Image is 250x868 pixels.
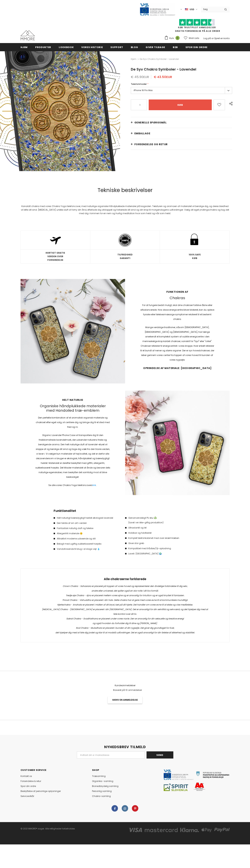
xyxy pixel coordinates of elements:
[59,43,74,51] a: Lookbook
[147,751,173,759] input: Send
[92,795,111,798] span: Chakra-samling
[35,433,110,479] p: Organic Lavender Phone Case vil transportere dig til den friskblomstrede lavendelmark, der udsend...
[92,779,113,784] a: Organika -samling
[120,257,130,260] strong: GARANTI
[187,232,202,248] img: ikon for sikkert køb
[184,35,199,41] a: Wish Lists
[59,46,74,49] span: Lookbook
[110,43,123,51] a: support
[178,26,216,29] a: Køb TrustPilot Anmeldelser
[21,205,28,208] span: Kanal
[131,43,138,51] a: Blog
[140,8,175,11] a: Javni Razpis
[201,7,222,12] input: Search Site
[21,789,61,794] a: Beskyttelse af personlige oplysninger
[140,303,215,321] p: For at fungere bedst muligt, skal dine chakraer forblive åbne eller afbalancerede. Hvis disse ene...
[164,21,230,33] span: GRATIS FORSENDELSE PÅ ALLE ORDER
[211,37,214,40] span: or
[21,768,46,772] span: Customer Service
[146,46,165,49] span: Giver tilbage
[92,774,106,779] a: Træsamling
[190,8,194,11] span: USD
[35,415,110,429] p: Den perfekte kombination af et aromatisk organisk materiale og chakraet efter eget valg, vil cent...
[92,789,112,794] a: Personlig samling
[41,607,209,616] p: [MEDICAL_DATA] Chakra - [GEOGRAPHIC_DATA] er placeret i din [GEOGRAPHIC_DATA]. Det er ansvarligt ...
[125,391,230,495] img: Organisk materiale telefontasker med alle syv chakra yoga symboler
[125,536,193,540] li: Komplet telefonkabinet med over skærmlæben
[185,46,207,49] span: Spor din ordre
[125,516,193,525] li: Genanvendeligt PU etui ♻️ (lavet i en ikke-giftig produktion)
[54,536,122,541] li: Attraktivt moderne udseende og stil
[131,75,149,79] span: € 45.90EUR
[189,36,199,40] span: Wish Lists
[54,521,122,525] li: Den første af sin art i verden
[41,616,209,626] p: Sakral Chakra - Svadhisthana er placeret under vores navle. Den er ansvarlig for din seksuelle og...
[21,204,230,215] div: dit chakra med vores Chakra Yoga telefoncover, med naturlige organiske håndplukkede materialer på...
[146,43,165,51] a: Giver tilbage
[21,774,32,779] a: Kontakt os
[131,67,196,72] span: De Syv Chakra Symboler - Lavendel
[117,253,133,256] strong: TILFREDSHED
[214,828,230,832] img: paypal
[92,484,96,487] a: link.
[164,36,181,41] a: Kurv 0
[173,46,178,49] span: B2B
[185,43,207,51] a: Spor din ordre
[140,290,215,294] strong: Funktionen af
[140,296,215,300] h3: Chakras
[92,768,100,772] span: SHOP
[125,531,193,535] li: Holdbar og faldtestet
[125,546,193,551] li: Kompatibel med trådløs/Qi-opladning
[49,233,62,247] img: HURTIG FORSENDELSE verdensomspændende ikon
[154,75,172,79] span: € 43.50EUR
[39,457,49,460] span: Lavender
[131,128,232,139] a: EMBALLAGE
[134,132,150,135] span: EMBALLAGE
[140,366,215,370] strong: OPRINDELSE AF MATERIALE: [GEOGRAPHIC_DATA]
[77,751,145,759] input: Email Address
[21,826,122,831] div: © 2021 MMORE® sager. Alle rettigheder forbeholdes.
[54,531,122,536] li: Allergenfrit materiale 😊
[46,251,65,254] strong: HURTIGT GRATIS
[131,87,232,94] label: iPhone 16 Pro Max
[180,828,199,832] img: american_express
[54,516,122,520] li: Helt naturligt bæredygtigt høstet økologisk lavendel
[92,794,111,799] a: Chakra-samling
[131,83,147,86] span: Telefonmodel
[21,30,35,40] img: MMORE Cases
[192,257,197,260] strong: KØB
[164,769,230,791] img: Javni Razpis
[54,542,122,546] li: Belagt med ugiftig sukkerbaseret harpiks
[92,780,113,783] span: Organika -samling
[92,785,118,788] span: Bionedbrydelig samling
[108,696,142,704] a: Skriv en anmeldelse
[35,398,110,402] strong: Helt naturlig
[35,43,51,51] a: Produkter
[140,57,179,61] span: De Syv Chakra Symboler - Lavendel
[131,139,232,150] a: Forsendelse og retur
[118,233,132,247] img: TILFREDSHED GARANTI ikon
[125,525,193,530] li: Ultraslankt og let
[41,598,209,602] p: Throat Chakra - Vishuddha er placeret i din hals. Dette chakra har at gøre med vores evne til at ...
[131,46,138,49] span: Blog
[35,483,110,488] p: Se alle vores Chakra Yoga telefoncovers .
[21,43,28,51] a: Hjem
[47,255,63,258] strong: VERDEN OVER
[125,551,193,556] li: Lavet i [GEOGRAPHIC_DATA] 🌍
[81,43,103,51] a: Vores historie
[54,508,122,513] h4: Funktionalitet
[113,689,142,692] span: Baseret på 10 anmeldelser
[134,143,168,146] span: Forsendelse og retur
[129,828,142,832] img: visa
[131,57,136,61] a: Hjem
[203,37,211,40] a: Log på
[173,43,178,51] a: B2B
[21,795,34,798] span: Servicevilkår
[104,744,146,749] span: NYHEDSBREV TILMELD
[35,404,110,413] h3: Organiske håndplukkede materialer med Handoiled træ-emblem
[92,784,118,789] a: Bionedbrydelig samling
[125,541,193,546] li: Giver stor greb
[140,325,215,362] p: Mange verdslige traditioner, såsom [DEMOGRAPHIC_DATA], [DEMOGRAPHIC_DATA] og [DEMOGRAPHIC_DATA], ...
[21,784,36,789] a: Spor din ordre
[145,828,178,832] img: master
